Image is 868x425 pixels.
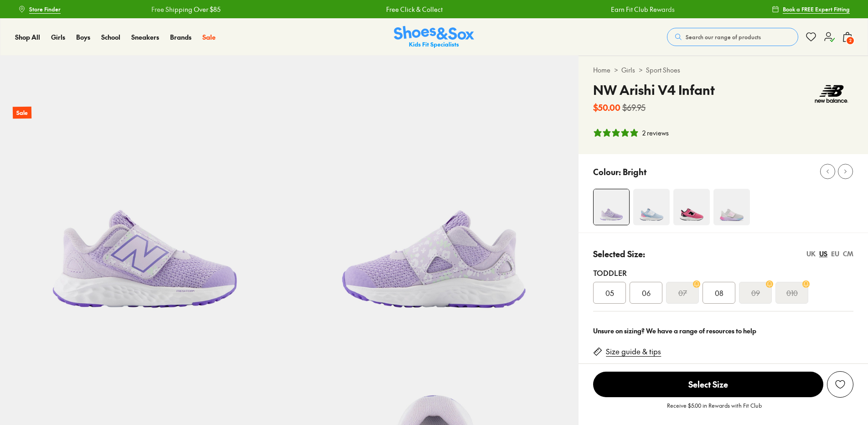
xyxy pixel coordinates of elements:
a: Boys [76,32,90,42]
img: 5-527573_1 [289,56,579,345]
a: Home [593,65,610,75]
img: 4-498932_1 [713,189,750,225]
a: Girls [51,32,65,42]
img: 4-527572_1 [594,189,629,225]
button: Search our range of products [667,28,798,46]
p: Colour: [593,166,621,178]
a: Brands [170,32,191,42]
p: Bright [623,166,646,178]
div: EU [831,249,839,259]
s: 09 [751,287,760,298]
div: > > [593,65,853,75]
div: US [819,249,827,259]
img: 4-527576_1 [633,189,670,225]
span: Select Size [593,372,823,397]
a: Sale [202,32,216,42]
div: 2 reviews [642,128,669,138]
a: Size guide & tips [606,347,661,357]
img: 4-498927_1 [673,189,710,225]
button: Select Size [593,371,823,398]
a: Earn Fit Club Rewards [610,5,673,14]
span: Store Finder [29,5,61,13]
s: 07 [678,287,687,298]
div: UK [806,249,816,259]
div: Toddler [593,267,853,278]
a: School [101,32,120,42]
p: Sale [13,107,31,119]
span: 08 [715,287,723,298]
a: Sneakers [131,32,159,42]
a: Shoes & Sox [394,26,474,48]
img: Vendor logo [810,80,853,108]
span: 06 [642,287,651,298]
h4: NW Arishi V4 Infant [593,80,715,99]
a: Free Click & Collect [384,5,441,14]
button: Add to wishlist [827,371,853,398]
s: $69.95 [622,101,646,114]
span: Book a FREE Expert Fitting [783,5,850,13]
a: Girls [621,65,635,75]
span: Search our range of products [686,33,761,41]
div: CM [843,249,853,259]
button: 2 [842,27,853,47]
a: Book a FREE Expert Fitting [772,1,850,17]
s: 010 [786,287,798,298]
p: Receive $5.00 in Rewards with Fit Club [667,401,762,418]
a: Shop All [15,32,40,42]
a: Store Finder [18,1,61,17]
span: 2 [846,36,855,45]
a: Free Shipping Over $85 [150,5,219,14]
img: SNS_Logo_Responsive.svg [394,26,474,48]
div: Unsure on sizing? We have a range of resources to help [593,326,853,336]
button: 5 stars, 2 ratings [593,128,669,138]
p: Selected Size: [593,248,645,260]
a: Sport Shoes [646,65,680,75]
span: 05 [605,287,614,298]
b: $50.00 [593,101,620,114]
